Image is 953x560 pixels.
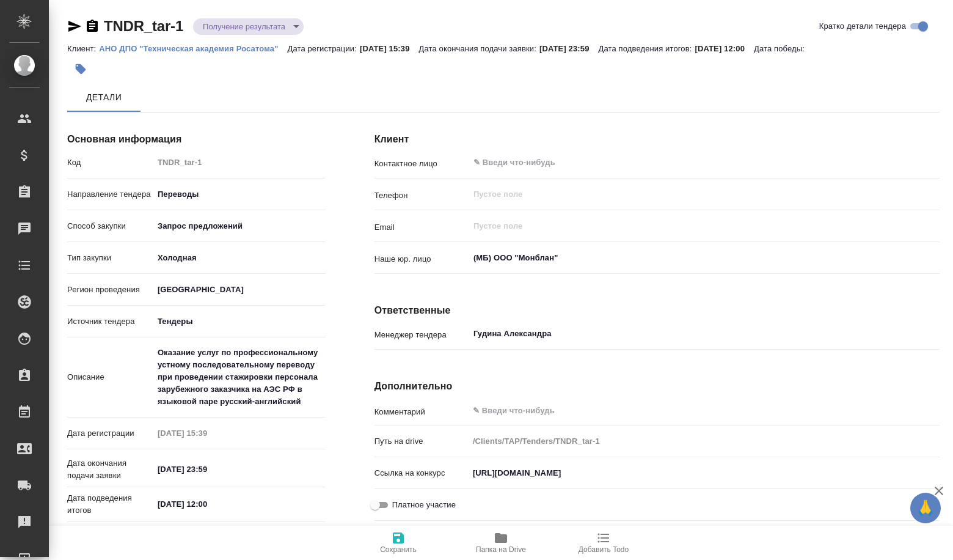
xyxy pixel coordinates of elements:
input: ✎ Введи что-нибудь [472,155,895,170]
input: Пустое поле [153,153,326,171]
input: ✎ Введи что-нибудь [469,464,940,482]
p: Комментарий [374,406,469,418]
span: Папка на Drive [476,545,526,554]
p: Клиент: [67,44,99,53]
p: Описание [67,371,153,383]
button: Добавить Todo [552,526,655,560]
p: Дата окончания подачи заявки: [419,44,539,53]
span: Сохранить [380,545,417,554]
button: Open [933,257,935,259]
p: Email [374,221,469,234]
h4: Дополнительно [374,379,940,394]
input: Пустое поле [153,424,260,442]
p: Дата регистрации [67,427,153,440]
a: TNDR_tar-1 [104,18,183,34]
p: Код [67,157,153,169]
h4: Клиент [374,132,940,147]
p: Дата победы: [754,44,808,53]
p: [DATE] 23:59 [539,44,599,53]
p: Дата окончания подачи заявки [67,457,153,482]
span: Добавить Todo [579,545,629,554]
p: Наше юр. лицо [374,253,469,265]
p: Путь на drive [374,435,469,448]
p: Регион проведения [67,284,153,296]
button: 🙏 [910,493,941,523]
button: Сохранить [347,526,450,560]
a: АНО ДПО "Техническая академия Росатома" [99,43,287,53]
div: [GEOGRAPHIC_DATA] [153,279,326,300]
p: [DATE] 15:39 [360,44,419,53]
span: Кратко детали тендера [819,20,906,32]
input: Пустое поле [472,219,911,234]
button: Скопировать ссылку [85,19,100,34]
button: Open [933,161,935,164]
input: Пустое поле [472,187,911,202]
span: Платное участие [392,499,456,511]
p: Менеджер тендера [374,329,469,341]
button: Скопировать ссылку для ЯМессенджера [67,19,82,34]
div: Холодная [153,248,326,268]
p: Дата подведения итогов [67,492,153,517]
textarea: Оказание услуг по профессиональному устному последовательному переводу при проведении стажировки ... [153,342,326,412]
p: Способ закупки [67,220,153,232]
div: Получение результата [193,18,304,35]
div: [GEOGRAPHIC_DATA] [153,311,326,332]
div: Запрос предложений [153,216,326,237]
input: ✎ Введи что-нибудь [153,495,260,513]
span: 🙏 [915,495,936,521]
button: Open [933,333,935,335]
p: Источник тендера [67,315,153,328]
input: ✎ Введи что-нибудь [153,460,260,478]
span: Детали [75,90,133,105]
p: Тип закупки [67,252,153,264]
p: Дата подведения итогов: [599,44,695,53]
p: Направление тендера [67,188,153,201]
p: Дата регистрации: [288,44,360,53]
p: [DATE] 12:00 [695,44,754,53]
p: Контактное лицо [374,158,469,170]
p: Телефон [374,190,469,202]
button: Папка на Drive [450,526,552,560]
p: Ссылка на конкурс [374,467,469,479]
input: Пустое поле [469,432,940,450]
h4: Ответственные [374,303,940,318]
button: Получение результата [199,21,289,32]
div: Переводы [153,184,326,205]
button: Добавить тэг [67,56,94,83]
p: АНО ДПО "Техническая академия Росатома" [99,44,287,53]
h4: Основная информация [67,132,326,147]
